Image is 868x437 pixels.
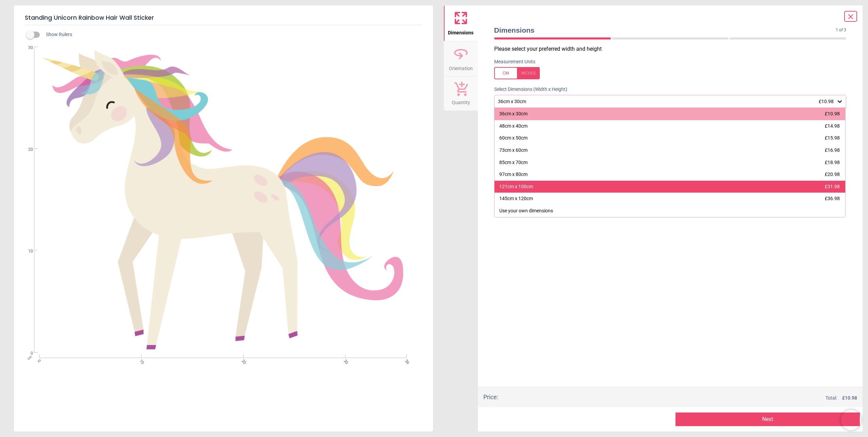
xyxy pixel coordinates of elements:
div: 97cm x 80cm [499,171,528,178]
div: 60cm x 50cm [499,135,528,142]
label: Select Dimensions (Width x Height) [489,86,567,93]
div: 36cm x 30cm [497,99,837,104]
span: cm [26,354,32,360]
span: £10.98 [825,111,840,116]
span: 10 [20,248,33,254]
span: £31.98 [825,184,840,189]
span: 10 [138,358,143,363]
div: 85cm x 70cm [499,159,528,166]
span: £18.98 [825,160,840,165]
div: 145cm x 120cm [499,195,533,202]
div: 121cm x 100cm [499,183,533,190]
span: Quantity [452,96,470,106]
div: Price : [483,393,498,401]
span: £20.98 [825,172,840,177]
span: Dimensions [448,26,473,36]
span: £15.98 [825,135,840,141]
div: 48cm x 40cm [499,123,528,130]
span: £ [842,395,857,402]
div: 73cm x 60cm [499,147,528,154]
span: £10.98 [819,99,834,104]
span: 20 [240,358,245,363]
div: Total: [508,395,857,402]
button: Dimensions [444,5,478,41]
span: 30 [342,358,347,363]
button: Next [675,412,860,426]
span: 20 [20,147,33,152]
div: Use your own dimensions [499,208,553,214]
span: 1 of 3 [836,27,846,33]
span: £16.98 [825,147,840,153]
span: 0 [20,351,33,356]
p: Please select your preferred width and height [494,45,852,53]
span: Dimensions [494,25,836,35]
span: 30 [20,45,33,51]
span: 10.98 [845,395,857,401]
div: Show Rulers [30,31,433,39]
span: 0 [36,358,40,363]
span: 36 [403,358,408,363]
span: £36.98 [825,196,840,201]
button: Quantity [444,77,478,111]
div: 36cm x 30cm [499,111,528,117]
label: Measurement Units [494,59,535,65]
iframe: Brevo live chat [841,410,861,430]
span: £14.98 [825,123,840,129]
h5: Standing Unicorn Rainbow Hair Wall Sticker [25,11,422,25]
button: Orientation [444,41,478,77]
span: Orientation [449,62,473,72]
